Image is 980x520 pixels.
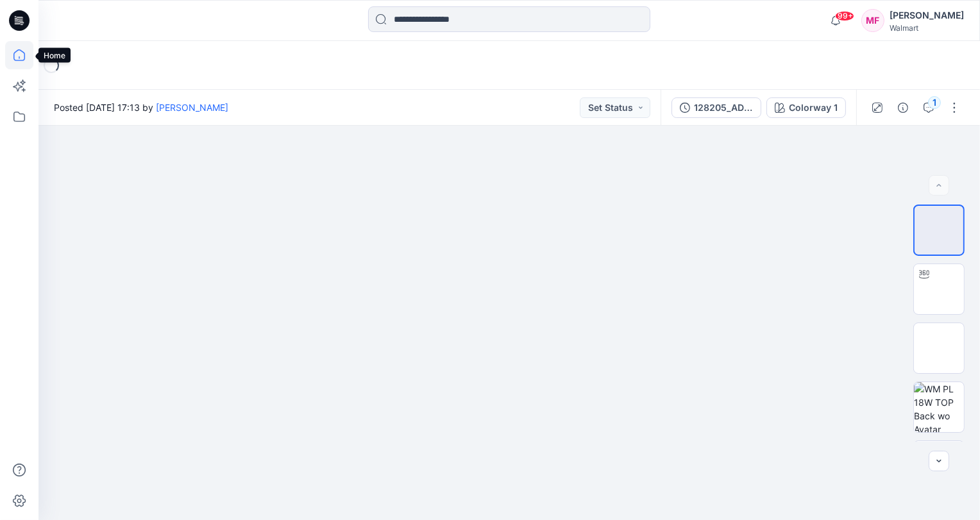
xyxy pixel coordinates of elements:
[156,102,228,113] a: [PERSON_NAME]
[890,23,964,33] div: Walmart
[893,97,913,118] button: Details
[766,97,846,118] button: Colorway 1
[914,382,964,432] img: WM PL 18W TOP Back wo Avatar
[861,9,884,32] div: MF
[890,8,964,23] div: [PERSON_NAME]
[835,11,854,21] span: 99+
[918,97,939,118] button: 1
[789,101,838,115] div: Colorway 1
[672,97,761,118] button: 128205_ADM_VNeckWaffleSweater
[54,101,228,114] span: Posted [DATE] 17:13 by
[928,96,941,109] div: 1
[694,101,753,115] div: 128205_ADM_VNeckWaffleSweater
